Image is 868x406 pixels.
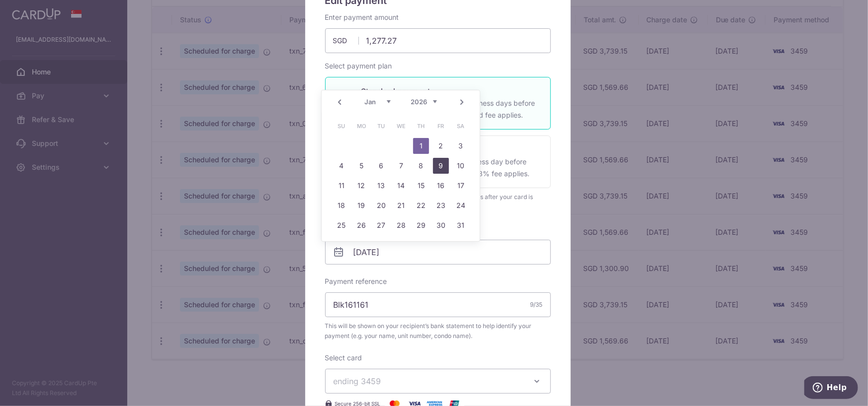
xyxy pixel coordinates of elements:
[361,85,538,97] p: Standard payment
[373,198,389,213] a: 20
[334,158,349,174] a: 4
[413,217,429,233] a: 29
[353,217,369,233] a: 26
[453,118,469,134] span: Saturday
[530,300,543,310] div: 9/35
[393,158,409,174] a: 7
[433,198,449,213] a: 23
[325,369,551,394] button: ending 3459
[325,28,551,53] input: 0.00
[334,118,349,134] span: Sunday
[334,217,349,233] a: 25
[433,178,449,194] a: 16
[413,158,429,174] a: 8
[353,118,369,134] span: Monday
[353,198,369,213] a: 19
[334,198,349,213] a: 18
[456,96,468,108] a: Next
[373,118,389,134] span: Tuesday
[433,118,449,134] span: Friday
[413,178,429,194] a: 15
[325,12,399,22] label: Enter payment amount
[353,158,369,174] a: 5
[393,178,409,194] a: 14
[413,138,429,154] a: 1
[373,158,389,174] a: 6
[373,217,389,233] a: 27
[325,276,387,286] label: Payment reference
[453,217,469,233] a: 31
[433,217,449,233] a: 30
[804,376,858,401] iframe: Opens a widget where you can find more information
[453,158,469,174] a: 10
[413,198,429,213] a: 22
[393,198,409,213] a: 21
[433,158,449,174] a: 9
[393,118,409,134] span: Wednesday
[333,36,359,46] span: SGD
[393,217,409,233] a: 28
[433,138,449,154] a: 2
[413,118,429,134] span: Thursday
[325,321,551,341] span: This will be shown on your recipient’s bank statement to help identify your payment (e.g. your na...
[334,178,349,194] a: 11
[325,61,392,71] label: Select payment plan
[453,198,469,213] a: 24
[325,353,362,363] label: Select card
[325,240,551,265] input: DD / MM / YYYY
[453,138,469,154] a: 3
[453,178,469,194] a: 17
[334,96,346,108] a: Prev
[353,178,369,194] a: 12
[373,178,389,194] a: 13
[334,376,381,386] span: ending 3459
